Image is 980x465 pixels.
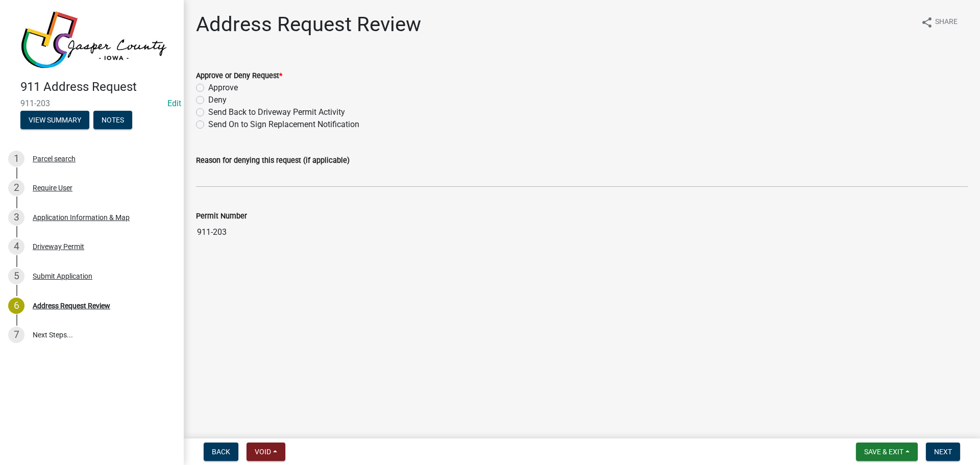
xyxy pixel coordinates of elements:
[864,448,903,456] span: Save & Exit
[208,118,359,131] label: Send On to Sign Replacement Notification
[8,238,24,255] div: 4
[196,72,282,80] label: Approve or Deny Request
[926,443,960,461] button: Next
[856,443,918,461] button: Save & Exit
[33,155,76,162] div: Parcel search
[934,448,952,456] span: Next
[196,157,350,164] label: Reason for denying this request (if applicable)
[33,243,84,250] div: Driveway Permit
[921,16,933,29] i: share
[20,116,89,125] wm-modal-confirm: Summary
[20,99,163,108] span: 911-203
[93,111,132,129] button: Notes
[167,99,181,108] a: Edit
[935,16,958,29] span: Share
[196,12,421,37] h1: Address Request Review
[212,448,230,456] span: Back
[208,106,345,118] label: Send Back to Driveway Permit Activity
[93,116,132,125] wm-modal-confirm: Notes
[33,302,110,309] div: Address Request Review
[8,268,24,284] div: 5
[8,209,24,226] div: 3
[208,82,238,94] label: Approve
[8,327,24,343] div: 7
[913,12,966,32] button: shareShare
[33,184,72,191] div: Require User
[20,80,176,94] h4: 911 Address Request
[208,94,227,106] label: Deny
[196,213,247,220] label: Permit Number
[167,99,181,108] wm-modal-confirm: Edit Application Number
[8,151,24,167] div: 1
[255,448,271,456] span: Void
[20,111,89,129] button: View Summary
[20,11,167,69] img: Jasper County, Iowa
[8,298,24,314] div: 6
[33,214,130,221] div: Application Information & Map
[8,180,24,196] div: 2
[204,443,238,461] button: Back
[247,443,285,461] button: Void
[33,273,92,280] div: Submit Application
